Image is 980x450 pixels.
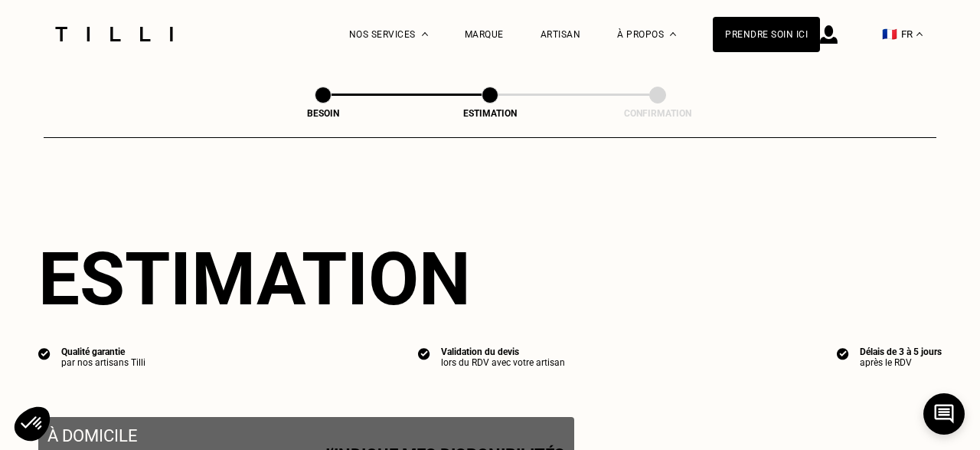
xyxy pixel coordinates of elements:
img: Logo du service de couturière Tilli [50,27,178,41]
p: À domicile [47,426,565,445]
img: icon list info [38,347,51,360]
div: Validation du devis [441,347,565,357]
span: 🇫🇷 [882,27,897,41]
a: Marque [465,29,504,40]
div: Délais de 3 à 5 jours [860,347,942,357]
a: Prendre soin ici [713,17,820,52]
img: icon list info [418,347,430,360]
img: menu déroulant [916,32,923,36]
div: Estimation [38,236,942,322]
img: Menu déroulant [422,32,428,36]
div: Confirmation [581,108,734,119]
img: icon list info [837,347,849,360]
div: par nos artisans Tilli [61,357,145,368]
div: Besoin [247,108,400,119]
div: Qualité garantie [61,347,145,357]
img: Menu déroulant à propos [670,32,676,36]
a: Artisan [541,29,581,40]
div: lors du RDV avec votre artisan [441,357,565,368]
div: après le RDV [860,357,942,368]
img: icône connexion [820,25,838,44]
div: Estimation [413,108,567,119]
